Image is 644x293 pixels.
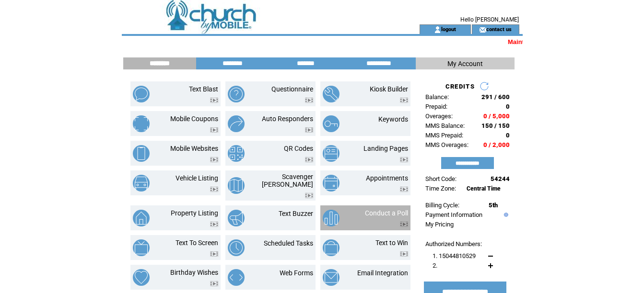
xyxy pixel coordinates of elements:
[133,269,150,286] img: birthday-wishes.png
[176,239,218,247] a: Text To Screen
[133,175,150,192] img: vehicle-listing.png
[357,269,408,277] a: Email Integration
[210,187,218,192] img: video.png
[323,175,340,192] img: appointments.png
[375,239,408,247] a: Text to Win
[271,85,313,93] a: Questionnaire
[425,93,449,101] span: Balance:
[506,103,510,110] span: 0
[400,187,408,192] img: video.png
[378,115,408,123] a: Keywords
[425,240,482,248] span: Authorized Numbers:
[323,145,340,162] img: landing-pages.png
[228,177,245,194] img: scavenger-hunt.png
[370,85,408,93] a: Kiosk Builder
[210,222,218,227] img: video.png
[176,174,218,182] a: Vehicle Listing
[170,115,218,123] a: Mobile Coupons
[425,175,457,182] span: Short Code:
[479,26,486,34] img: contact_us_icon.gif
[483,141,510,148] span: 0 / 2,000
[491,175,510,182] span: 54244
[481,122,510,129] span: 150 / 150
[433,262,437,269] span: 2.
[425,141,468,148] span: MMS Overages:
[323,210,340,226] img: conduct-a-poll.png
[502,213,508,217] img: help.gif
[425,103,447,110] span: Prepaid:
[506,132,510,139] span: 0
[441,26,456,32] a: logout
[210,98,218,103] img: video.png
[323,86,340,102] img: kiosk-builder.png
[305,127,313,133] img: video.png
[133,239,150,256] img: text-to-screen.png
[323,269,340,286] img: email-integration.png
[279,210,313,217] a: Text Buzzer
[264,239,313,247] a: Scheduled Tasks
[425,202,459,209] span: Billing Cycle:
[481,93,510,101] span: 291 / 600
[210,127,218,133] img: video.png
[400,98,408,103] img: video.png
[425,113,453,120] span: Overages:
[363,145,408,152] a: Landing Pages
[262,115,313,123] a: Auto Responders
[228,145,245,162] img: qr-codes.png
[280,269,313,277] a: Web Forms
[366,174,408,182] a: Appointments
[305,98,313,103] img: video.png
[460,16,519,23] span: Hello [PERSON_NAME]
[210,157,218,162] img: video.png
[228,239,245,256] img: scheduled-tasks.png
[228,86,245,102] img: questionnaire.png
[400,251,408,257] img: video.png
[365,209,408,217] a: Conduct a Poll
[305,193,313,198] img: video.png
[425,132,463,139] span: MMS Prepaid:
[228,269,245,286] img: web-forms.png
[447,60,483,68] span: My Account
[133,86,150,102] img: text-blast.png
[425,185,456,192] span: Time Zone:
[170,145,218,152] a: Mobile Websites
[262,173,313,188] a: Scavenger [PERSON_NAME]
[210,281,218,286] img: video.png
[170,269,218,276] a: Birthday Wishes
[228,210,245,226] img: text-buzzer.png
[171,209,218,217] a: Property Listing
[133,115,150,132] img: mobile-coupons.png
[133,145,150,162] img: mobile-websites.png
[189,85,218,93] a: Text Blast
[425,221,454,228] a: My Pricing
[400,157,408,162] img: video.png
[210,251,218,257] img: video.png
[228,115,245,132] img: auto-responders.png
[305,157,313,162] img: video.png
[323,239,340,256] img: text-to-win.png
[284,145,313,152] a: QR Codes
[425,122,465,129] span: MMS Balance:
[133,210,150,226] img: property-listing.png
[323,115,340,132] img: keywords.png
[445,83,475,90] span: CREDITS
[483,113,510,120] span: 0 / 5,000
[489,202,498,209] span: 5th
[486,26,512,32] a: contact us
[425,211,482,218] a: Payment Information
[434,26,441,34] img: account_icon.gif
[400,222,408,227] img: video.png
[433,252,476,259] span: 1. 15044810529
[467,185,501,192] span: Central Time
[122,38,523,45] marquee: Maintenance Alert: The server will be restarted shortly due to a software upgrade. Please save yo...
